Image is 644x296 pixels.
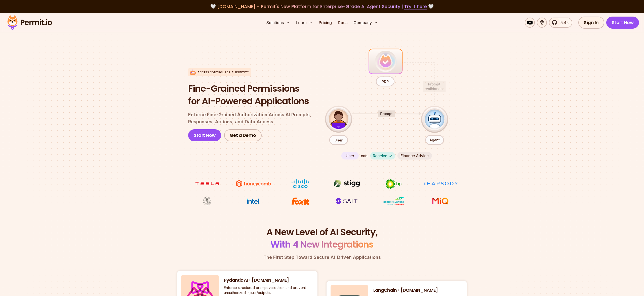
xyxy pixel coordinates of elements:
a: Pricing [317,18,334,28]
p: Enforce Fine-Grained Authorization Across AI Prompts, Responses, Actions, and Data Access [188,111,317,125]
h3: Pydantic AI + [DOMAIN_NAME] [224,277,313,283]
span: [DOMAIN_NAME] - Permit's New Platform for Enterprise-Grade AI Agent Security | [217,3,427,10]
img: Maricopa County Recorder\'s Office [188,196,226,206]
img: tesla [188,179,226,188]
a: Start Now [606,17,639,29]
h1: Fine-Grained Permissions for AI-Powered Applications [188,82,317,107]
img: bp [375,179,412,189]
img: Rhapsody Health [421,179,459,188]
a: Get a Demo [224,129,262,141]
h2: A New Level of AI Security, [177,226,467,251]
p: Access control for AI Identity [197,71,249,74]
button: Learn [294,18,315,28]
img: Casa dos Ventos [375,196,412,206]
img: MIQ [423,197,457,205]
a: Start Now [188,129,221,141]
img: Intel [235,196,272,206]
img: salt [328,196,366,206]
a: 5.4k [549,18,572,28]
a: Try it here [404,3,427,10]
button: Solutions [264,18,292,28]
img: Cisco [281,179,319,188]
p: The First Step Toward Secure AI-Driven Applications [177,254,467,261]
img: Permit logo [5,14,54,31]
p: Enforce structured prompt validation and prevent unauthorized inputs/outputs. [224,285,313,295]
img: Stigg [328,179,366,188]
span: 5.4k [557,20,569,26]
a: Docs [336,18,349,28]
a: Sign In [578,17,604,29]
img: Foxit [281,196,319,206]
img: Honeycomb [235,179,272,188]
h3: LangChain + [DOMAIN_NAME] [373,287,463,293]
div: 🤍 🤍 [12,3,632,10]
span: With 4 New Integrations [270,238,374,251]
button: Company [351,18,380,28]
